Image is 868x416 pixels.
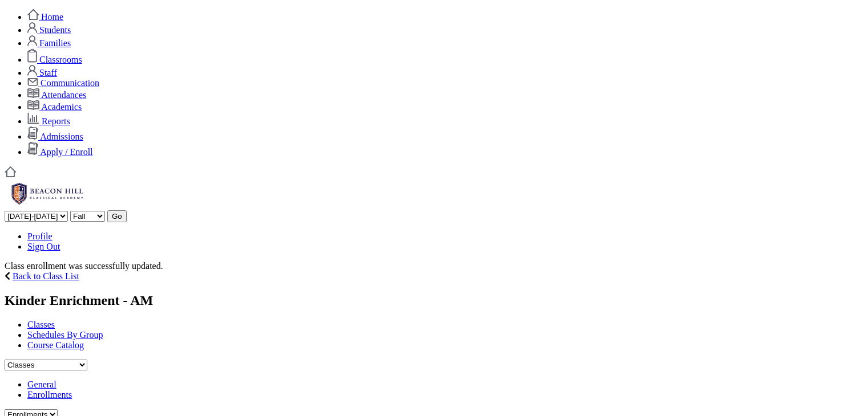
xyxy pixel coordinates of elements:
a: Schedules By Group [27,330,103,340]
span: Apply / Enroll [40,147,92,157]
span: Classrooms [39,55,82,64]
span: Attendances [41,90,86,100]
span: Home [41,12,63,22]
span: Families [39,38,71,48]
span: Reports [42,116,70,126]
a: Families [27,38,71,48]
a: Students [27,25,71,35]
span: Students [39,25,71,35]
a: Enrollments [27,390,72,399]
a: Course Catalog [27,340,84,350]
a: Profile [27,231,53,241]
a: Back to Class List [13,271,79,281]
a: Academics [27,102,82,112]
span: Academics [41,102,82,112]
span: Communication [41,78,99,88]
a: General [27,380,56,389]
span: Staff [39,68,57,78]
a: Communication [27,78,99,88]
img: BHCALogos-05-308ed15e86a5a0abce9b8dd61676a3503ac9727e845dece92d48e8588c001991.png [5,180,90,208]
a: Sign Out [27,242,60,251]
a: Classrooms [27,55,82,64]
div: Class enrollment was successfully updated. [5,261,863,271]
input: Go [107,210,127,222]
span: Admissions [40,132,83,141]
a: Reports [27,116,70,126]
a: Classes [27,320,55,329]
h2: Kinder Enrichment - AM [5,293,863,308]
a: Apply / Enroll [27,147,93,157]
a: Staff [27,68,57,78]
a: Attendances [27,90,86,100]
a: Admissions [27,132,83,141]
a: Home [27,12,63,22]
